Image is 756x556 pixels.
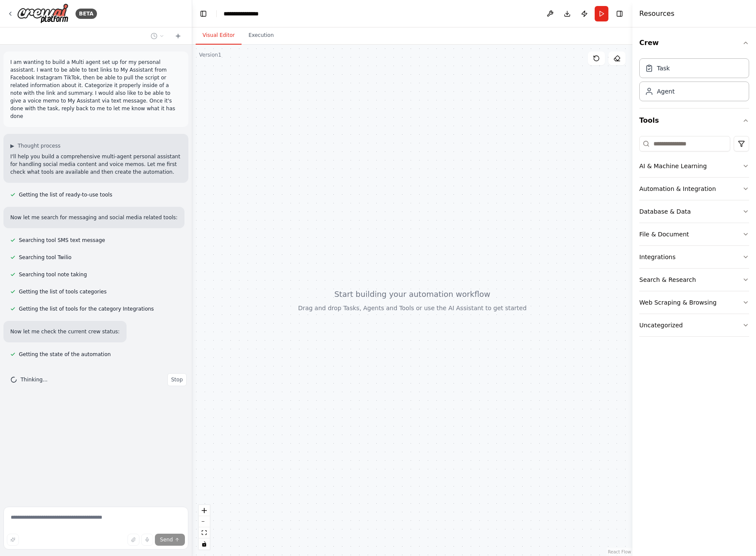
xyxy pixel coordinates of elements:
[171,31,185,41] button: Start a new chat
[657,64,670,73] div: Task
[639,31,749,55] button: Crew
[7,534,19,546] button: Improve this prompt
[19,237,105,244] span: Searching tool SMS text message
[639,275,696,284] div: Search & Research
[639,184,716,193] div: Automation & Integration
[19,271,87,278] span: Searching tool note taking
[657,87,674,96] div: Agent
[197,8,209,20] button: Hide left sidebar
[639,133,749,344] div: Tools
[639,321,683,329] div: Uncategorized
[199,516,210,527] button: zoom out
[147,31,168,41] button: Switch to previous chat
[639,9,674,19] h4: Resources
[167,373,187,386] button: Stop
[639,207,691,216] div: Database & Data
[199,527,210,538] button: fit view
[199,538,210,550] button: toggle interactivity
[639,269,749,291] button: Search & Research
[18,142,60,149] span: Thought process
[199,505,210,550] div: React Flow controls
[19,254,72,261] span: Searching tool Twilio
[171,376,183,383] span: Stop
[199,505,210,516] button: zoom in
[10,142,60,149] button: ▶Thought process
[127,534,139,546] button: Upload files
[639,291,749,314] button: Web Scraping & Browsing
[10,142,14,149] span: ▶
[639,314,749,336] button: Uncategorized
[639,253,675,261] div: Integrations
[19,351,111,358] span: Getting the state of the automation
[160,536,173,543] span: Send
[19,305,154,312] span: Getting the list of tools for the category Integrations
[19,191,112,198] span: Getting the list of ready-to-use tools
[10,58,181,120] p: I am wanting to build a Multi agent set up for my personal assistant. I want to be able to text l...
[19,288,106,295] span: Getting the list of tools categories
[21,376,48,383] span: Thinking...
[141,534,153,546] button: Click to speak your automation idea
[242,27,281,45] button: Execution
[76,9,97,19] div: BETA
[639,298,717,307] div: Web Scraping & Browsing
[639,230,689,239] div: File & Document
[10,214,178,221] p: Now let me search for messaging and social media related tools:
[224,9,268,18] nav: breadcrumb
[639,178,749,200] button: Automation & Integration
[639,162,707,170] div: AI & Machine Learning
[10,153,181,176] p: I'll help you build a comprehensive multi-agent personal assistant for handling social media cont...
[639,155,749,177] button: AI & Machine Learning
[639,200,749,223] button: Database & Data
[196,27,242,45] button: Visual Editor
[614,8,626,20] button: Hide right sidebar
[17,3,69,24] img: Logo
[10,328,120,335] p: Now let me check the current crew status:
[639,55,749,108] div: Crew
[639,109,749,133] button: Tools
[639,223,749,245] button: File & Document
[155,534,185,546] button: Send
[639,246,749,268] button: Integrations
[199,51,221,58] div: Version 1
[608,550,631,554] a: React Flow attribution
